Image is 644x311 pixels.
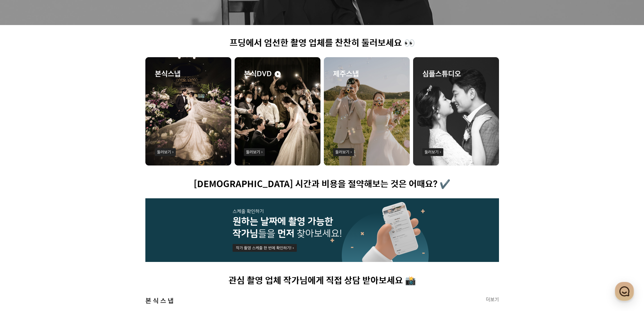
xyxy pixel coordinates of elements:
[21,225,25,230] span: 홈
[62,225,70,230] span: 대화
[145,275,499,286] h1: 관심 촬영 업체 작가님에게 직접 상담 받아보세요 📸
[104,225,113,230] span: 설정
[145,38,499,48] h1: 프딩에서 엄선한 촬영 업체를 찬찬히 둘러보세요 👀
[145,179,499,190] h1: [DEMOGRAPHIC_DATA] 시간과 비용을 절약해보는 것은 어때요? ✔️
[2,215,45,231] a: 홈
[45,215,87,231] a: 대화
[486,296,499,303] a: 더보기
[87,215,130,231] a: 설정
[145,296,175,306] span: 본식스냅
